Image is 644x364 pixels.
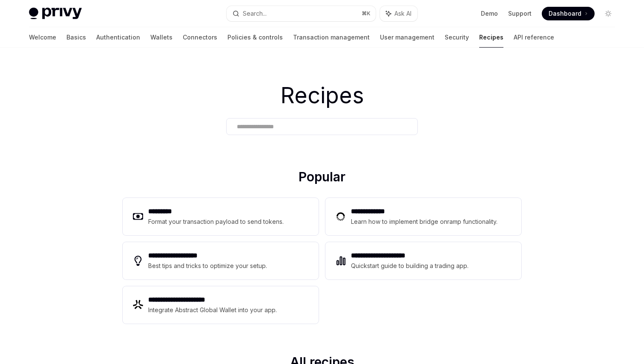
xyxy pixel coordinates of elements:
a: Policies & controls [227,27,283,48]
a: Basics [66,27,86,48]
div: Quickstart guide to building a trading app. [351,261,469,271]
a: Dashboard [542,7,595,20]
a: API reference [514,27,554,48]
a: User management [380,27,434,48]
span: Dashboard [549,9,581,18]
button: Ask AI [380,6,417,21]
button: Toggle dark mode [601,7,615,20]
a: Security [445,27,469,48]
a: Authentication [96,27,140,48]
button: Search...⌘K [227,6,376,21]
a: **** ****Format your transaction payload to send tokens. [123,198,319,235]
div: Best tips and tricks to optimize your setup. [148,261,268,271]
a: Welcome [29,27,56,48]
a: **** **** ***Learn how to implement bridge onramp functionality. [325,198,521,235]
div: Search... [243,8,267,19]
div: Learn how to implement bridge onramp functionality. [351,217,500,227]
a: Transaction management [293,27,370,48]
a: Recipes [479,27,503,48]
h2: Popular [123,169,521,188]
div: Integrate Abstract Global Wallet into your app. [148,305,278,315]
a: Connectors [183,27,217,48]
a: Wallets [150,27,172,48]
span: Ask AI [394,9,411,18]
a: Support [508,9,532,18]
img: light logo [29,8,82,20]
a: Demo [481,9,498,18]
span: ⌘ K [362,10,371,17]
div: Format your transaction payload to send tokens. [148,217,284,227]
